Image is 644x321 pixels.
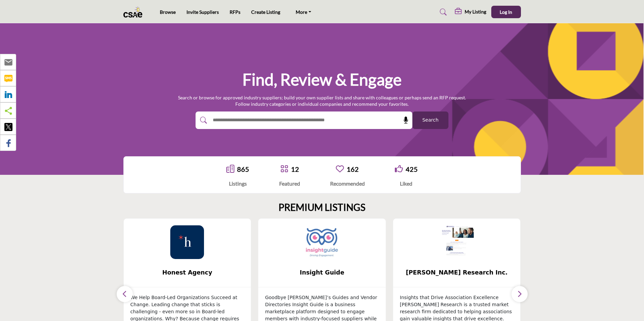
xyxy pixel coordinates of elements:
a: Honest Agency [124,264,251,282]
h1: Find, Review & Engage [242,69,402,90]
a: Go to Featured [280,165,288,174]
h5: My Listing [465,9,486,15]
img: Insight Guide [305,225,339,259]
a: 865 [237,165,249,173]
img: Site Logo [123,6,146,18]
b: Insight Guide [268,264,376,282]
a: [PERSON_NAME] Research Inc. [393,264,521,282]
a: Create Listing [251,9,280,15]
i: Go to Liked [395,165,403,173]
span: Insight Guide [268,268,376,277]
div: Recommended [330,180,365,188]
a: More [291,7,316,17]
span: Honest Agency [134,268,241,277]
a: Go to Recommended [336,165,344,174]
span: Search [422,117,438,124]
div: My Listing [455,8,486,16]
span: Log In [500,9,512,15]
b: Honest Agency [134,264,241,282]
h2: PREMIUM LISTINGS [279,202,365,213]
div: Featured [279,180,300,188]
button: Log In [491,6,521,18]
img: Bramm Research Inc. [440,225,474,259]
a: Insight Guide [258,264,386,282]
div: Listings [226,180,249,188]
a: RFPs [230,9,240,15]
a: 425 [406,165,418,173]
p: Search or browse for approved industry suppliers; build your own supplier lists and share with co... [178,94,466,107]
a: 162 [347,165,359,173]
a: Search [433,7,451,18]
span: [PERSON_NAME] Research Inc. [403,268,510,277]
a: 12 [291,165,299,173]
a: Invite Suppliers [186,9,219,15]
img: Honest Agency [170,225,204,259]
div: Liked [395,180,418,188]
a: Browse [160,9,176,15]
b: Bramm Research Inc. [403,264,510,282]
button: Search [412,111,448,129]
